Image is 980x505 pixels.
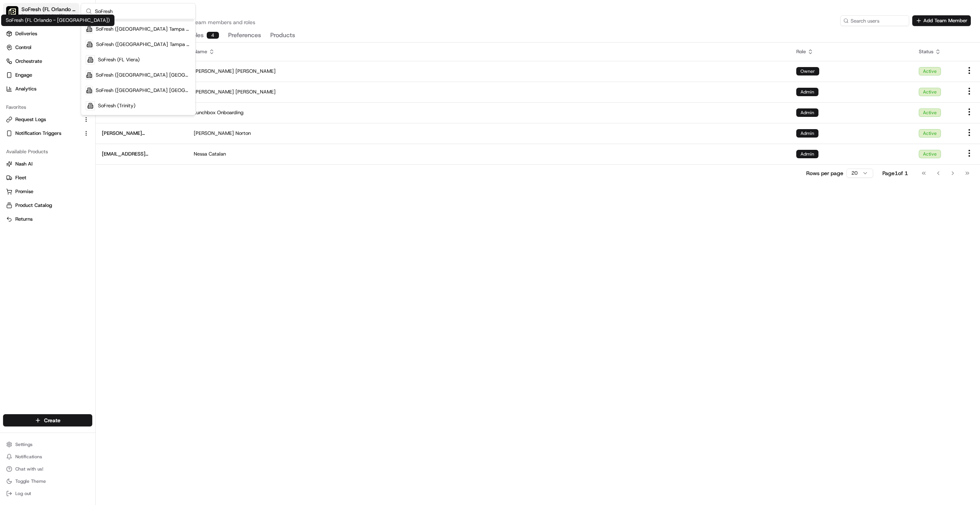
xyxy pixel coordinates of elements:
[65,172,71,178] div: 💻
[8,31,139,43] p: Welcome 👋
[3,55,92,67] button: Orchestrate
[3,3,79,21] button: SoFresh (FL Orlando - Longwood)SoFresh (FL Orlando - [GEOGRAPHIC_DATA])[EMAIL_ADDRESS][DOMAIN_NAME]
[68,119,83,125] span: [DATE]
[15,44,31,51] span: Control
[96,72,191,79] span: SoFresh ([GEOGRAPHIC_DATA] [GEOGRAPHIC_DATA] - [GEOGRAPHIC_DATA])
[72,171,123,179] span: API Documentation
[34,81,105,87] div: We're available if you need us!
[194,89,234,95] span: [PERSON_NAME]
[8,172,14,178] div: 📗
[15,454,42,460] span: Notifications
[1,15,114,26] div: SoFresh (FL Orlando - [GEOGRAPHIC_DATA])
[15,478,46,484] span: Toggle Theme
[919,108,941,117] div: Active
[3,172,92,184] button: Fleet
[6,6,18,18] img: SoFresh (FL Orlando - Longwood)
[24,139,62,146] span: [PERSON_NAME]
[194,48,784,55] div: Name
[76,190,93,196] span: Pylon
[3,476,92,487] button: Toggle Theme
[3,199,92,212] button: Product Catalog
[3,464,92,474] button: Chat with us!
[15,174,26,181] span: Fleet
[796,88,818,96] div: Admin
[235,89,276,95] span: [PERSON_NAME]
[6,130,80,137] a: Notification Triggers
[3,69,92,81] button: Engage
[15,130,61,137] span: Notification Triggers
[796,129,818,138] div: Admin
[21,5,76,13] button: SoFresh (FL Orlando - [GEOGRAPHIC_DATA])
[919,129,941,138] div: Active
[8,73,21,87] img: 1736555255976-a54dd68f-1ca7-489b-9aae-adbdc363a1c4
[96,87,191,94] span: SoFresh ([GEOGRAPHIC_DATA] [GEOGRAPHIC_DATA] - [GEOGRAPHIC_DATA])
[15,490,31,497] span: Log out
[796,150,818,158] div: Admin
[3,127,92,139] button: Notification Triggers
[8,111,20,124] img: Brittany Newman
[15,188,33,195] span: Promise
[235,68,276,75] span: [PERSON_NAME]
[16,73,30,87] img: 9188753566659_6852d8bf1fb38e338040_72.png
[194,109,216,116] span: Lunchbox
[919,88,941,96] div: Active
[3,28,92,40] a: Deliveries
[34,73,126,81] div: Start new chat
[5,168,62,182] a: 📗Knowledge Base
[194,130,234,137] span: [PERSON_NAME]
[98,102,136,109] span: SoFresh (Trinity)
[3,414,92,426] button: Create
[840,15,909,26] input: Search users
[3,101,92,113] div: Favorites
[15,116,46,123] span: Request Logs
[96,41,191,48] span: SoFresh ([GEOGRAPHIC_DATA] Tampa - Westchase)
[44,416,60,424] span: Create
[98,56,140,63] span: SoFresh (FL Viera)
[3,488,92,499] button: Log out
[68,139,83,146] span: [DATE]
[15,72,32,79] span: Engage
[3,213,92,225] button: Returns
[15,85,36,92] span: Analytics
[919,150,941,158] div: Active
[3,451,92,462] button: Notifications
[15,119,21,125] img: 1736555255976-a54dd68f-1ca7-489b-9aae-adbdc363a1c4
[912,15,971,26] button: Add Team Member
[3,146,92,158] div: Available Products
[882,169,908,177] div: Page 1 of 1
[796,67,819,75] div: Owner
[8,8,23,23] img: Nash
[919,67,941,75] div: Active
[81,19,195,115] div: Suggestions
[15,441,33,448] span: Settings
[102,130,181,137] span: [PERSON_NAME][EMAIL_ADDRESS][DOMAIN_NAME]
[15,140,21,146] img: 1736555255976-a54dd68f-1ca7-489b-9aae-adbdc363a1c4
[62,168,126,182] a: 💻API Documentation
[24,119,62,125] span: [PERSON_NAME]
[64,119,66,125] span: •
[8,132,20,144] img: Masood Aslam
[15,161,33,167] span: Nash AI
[54,190,93,196] a: Powered byPylon
[3,41,92,54] button: Control
[15,202,52,209] span: Product Catalog
[15,171,59,179] span: Knowledge Base
[3,185,92,198] button: Promise
[3,158,92,170] button: Nash AI
[95,3,191,19] input: Search...
[6,161,89,167] a: Nash AI
[15,216,33,223] span: Returns
[6,216,89,223] a: Returns
[3,113,92,126] button: Request Logs
[130,75,139,85] button: Start new chat
[6,188,89,195] a: Promise
[3,83,92,95] a: Analytics
[235,130,251,137] span: Norton
[270,29,295,42] button: Products
[15,466,43,472] span: Chat with us!
[96,26,191,33] span: SoFresh ([GEOGRAPHIC_DATA] Tampa - [GEOGRAPHIC_DATA].)
[6,174,89,181] a: Fleet
[21,13,85,19] button: [EMAIL_ADDRESS][DOMAIN_NAME]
